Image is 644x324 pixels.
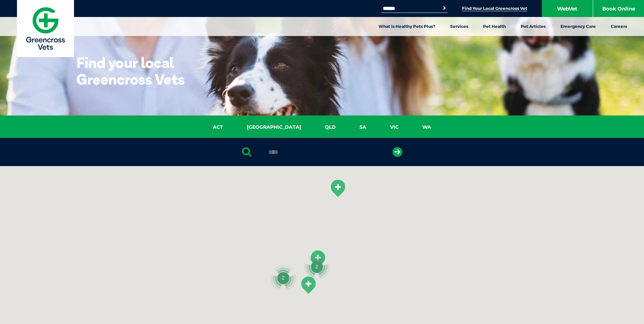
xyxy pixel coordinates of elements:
[378,123,410,131] a: VIC
[443,17,476,36] a: Services
[309,250,326,268] div: Para Vista
[270,265,296,291] div: 2
[304,254,330,280] div: 2
[348,123,378,131] a: SA
[603,17,634,36] a: Careers
[476,17,513,36] a: Pet Health
[300,276,317,294] div: Greencross Vet Centre – Norwood
[371,17,443,36] a: What is Healthy Pets Plus?
[462,6,527,11] a: Find Your Local Greencross Vet
[76,54,210,88] h1: Find your local Greencross Vets
[513,17,553,36] a: Pet Articles
[410,123,443,131] a: WA
[553,17,603,36] a: Emergency Care
[441,5,448,12] button: Search
[313,123,348,131] a: QLD
[329,179,346,198] div: Gawler
[201,123,235,131] a: ACT
[235,123,313,131] a: [GEOGRAPHIC_DATA]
